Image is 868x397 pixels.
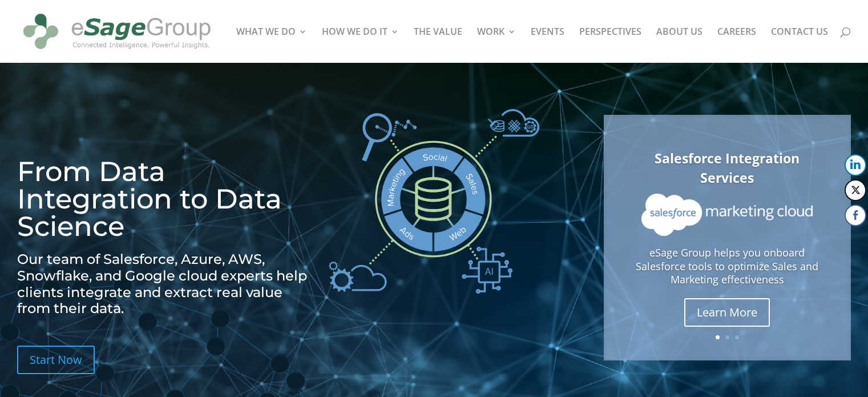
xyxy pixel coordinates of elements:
[477,27,516,63] a: WORK
[636,246,818,287] p: eSage Group helps you onboard Salesforce tools to optimize Sales and Marketing effectiveness
[17,346,95,374] a: Start Now
[716,335,720,339] a: 1
[17,158,314,246] h1: From Data Integration to Data Science
[579,27,641,63] a: PERSPECTIVES
[684,298,770,327] a: Learn More
[717,27,756,63] a: CAREERS
[845,204,866,226] button: Facebook Share
[17,251,314,323] h2: Our team of Salesforce, Azure, AWS, Snowflake, and Google cloud experts help clients integrate an...
[735,335,739,339] a: 3
[322,27,399,63] a: HOW WE DO IT
[655,149,800,187] a: Salesforce Integration Services
[725,335,729,339] a: 2
[236,27,307,63] a: WHAT WE DO
[656,27,703,63] a: ABOUT US
[845,154,866,176] button: LinkedIn Share
[771,27,828,63] a: CONTACT US
[19,5,215,58] img: eSage Group
[414,27,462,63] a: THE VALUE
[531,27,564,63] a: EVENTS
[845,179,866,201] button: Twitter Share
